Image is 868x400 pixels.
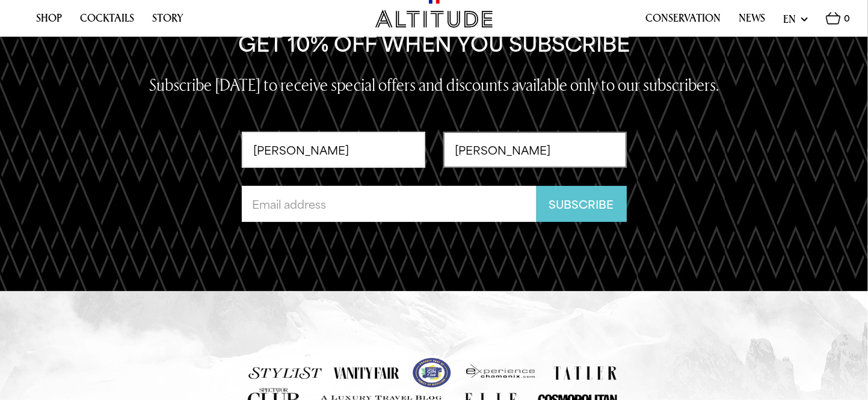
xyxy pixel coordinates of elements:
a: 0 [826,12,850,31]
input: First name [242,132,425,168]
input: Last name [443,132,627,168]
h2: Get 10% off when you subscribe [88,31,780,57]
input: Email address [242,186,537,222]
a: News [739,12,765,31]
a: Shop [36,12,62,31]
a: Story [152,12,183,31]
a: Cocktails [80,12,134,31]
button: Subscribe [537,186,627,222]
img: Altitude Gin [375,10,493,28]
a: Conservation [645,12,721,31]
img: Basket [826,12,841,25]
p: Subscribe [DATE] to receive special offers and discounts available only to our subscribers. [88,74,780,96]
